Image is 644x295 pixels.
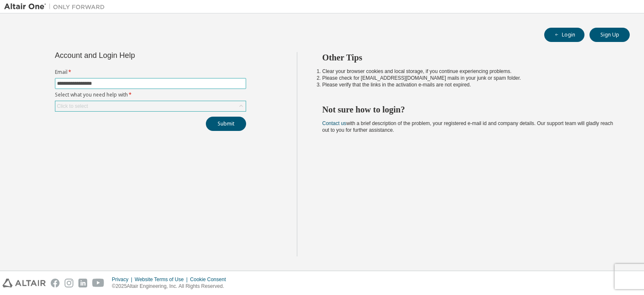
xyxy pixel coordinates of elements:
[544,28,584,42] button: Login
[322,75,615,81] li: Please check for [EMAIL_ADDRESS][DOMAIN_NAME] mails in your junk or spam folder.
[55,91,246,98] label: Select what you need help with
[322,120,613,133] span: with a brief description of the problem, your registered e-mail id and company details. Our suppo...
[322,52,615,63] h2: Other Tips
[322,120,346,126] a: Contact us
[55,101,246,111] div: Click to select
[322,68,615,75] li: Clear your browser cookies and local storage, if you continue experiencing problems.
[589,28,630,42] button: Sign Up
[57,103,88,110] div: Click to select
[322,104,615,115] h2: Not sure how to login?
[112,276,135,283] div: Privacy
[65,279,73,287] img: instagram.svg
[322,81,615,88] li: Please verify that the links in the activation e-mails are not expired.
[55,69,246,76] label: Email
[92,279,104,287] img: youtube.svg
[135,276,190,283] div: Website Terms of Use
[190,276,231,283] div: Cookie Consent
[206,117,246,131] button: Submit
[3,279,46,287] img: altair_logo.svg
[4,3,109,11] img: Altair One
[51,279,60,287] img: facebook.svg
[112,283,231,290] p: © 2025 Altair Engineering, Inc. All Rights Reserved.
[78,279,87,287] img: linkedin.svg
[55,52,208,59] div: Account and Login Help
